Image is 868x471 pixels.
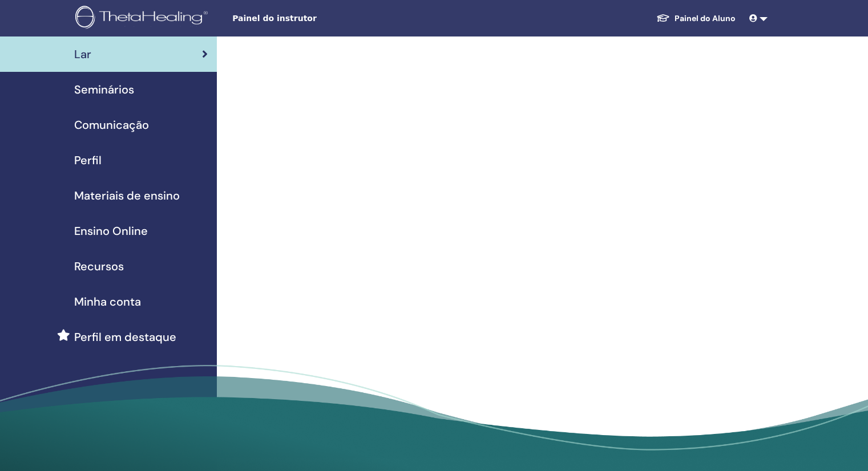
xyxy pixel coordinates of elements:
[75,6,212,31] img: logo.png
[74,328,176,346] span: Perfil em destaque
[656,13,670,23] img: graduation-cap-white.svg
[74,46,91,63] span: Lar
[647,8,745,29] a: Painel do Aluno
[74,152,102,169] span: Perfil
[74,258,124,275] span: Recursos
[74,293,141,310] span: Minha conta
[74,222,148,239] span: Ensino Online
[74,81,134,98] span: Seminários
[232,13,403,25] span: Painel do instrutor
[74,187,180,204] span: Materiais de ensino
[74,116,149,133] span: Comunicação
